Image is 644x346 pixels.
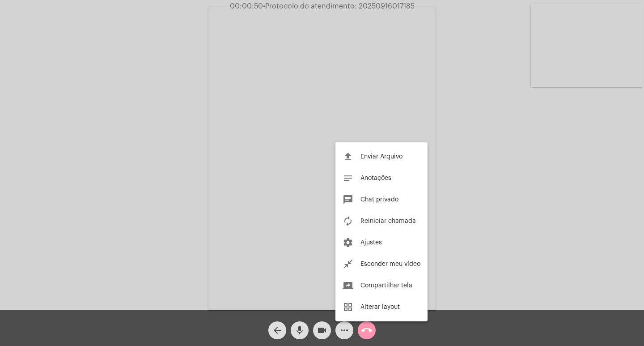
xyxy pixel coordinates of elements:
mat-icon: file_upload [343,151,353,162]
span: Anotações [360,175,391,181]
span: Esconder meu vídeo [360,261,420,267]
mat-icon: close_fullscreen [343,259,353,269]
mat-icon: grid_view [343,302,353,312]
span: Enviar Arquivo [360,154,402,160]
mat-icon: screen_share [343,280,353,291]
mat-icon: notes [343,173,353,184]
mat-icon: settings [343,237,353,248]
span: Alterar layout [360,304,400,310]
span: Chat privado [360,196,398,203]
span: Reiniciar chamada [360,218,416,224]
mat-icon: chat [343,194,353,205]
mat-icon: autorenew [343,216,353,226]
span: Ajustes [360,239,382,246]
span: Compartilhar tela [360,282,412,289]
